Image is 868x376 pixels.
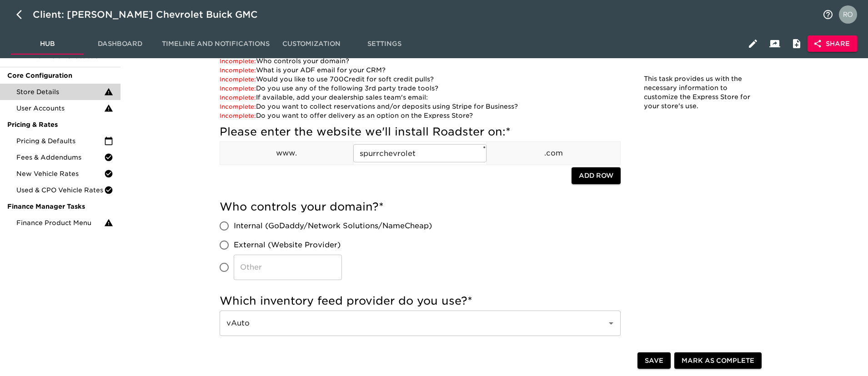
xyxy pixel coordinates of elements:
[220,85,256,92] span: Incomplete:
[234,255,342,280] input: Other
[7,202,113,211] span: Finance Manager Tasks
[220,58,256,65] span: Incomplete:
[220,85,438,92] a: Do you use any of the following 3rd party trade tools?
[742,33,764,55] button: Edit Hub
[572,167,621,184] button: Add Row
[16,185,104,195] span: Used & CPO Vehicle Rates
[7,120,113,129] span: Pricing & Rates
[815,38,850,50] span: Share
[7,71,113,80] span: Core Configuration
[89,38,151,50] span: Dashboard
[764,33,786,55] button: Client View
[682,355,754,366] span: Mark as Complete
[605,317,617,330] button: Open
[637,352,671,369] button: Save
[220,76,256,83] span: Incomplete:
[808,35,857,52] button: Share
[674,352,762,369] button: Mark as Complete
[16,104,104,113] span: User Accounts
[234,240,341,251] span: External (Website Provider)
[162,38,270,50] span: Timeline and Notifications
[220,148,353,159] p: www.
[281,38,342,50] span: Customization
[220,103,256,110] span: Incomplete:
[817,4,839,25] button: notifications
[33,7,271,22] div: Client: [PERSON_NAME] Chevrolet Buick GMC
[220,103,518,110] a: Do you want to collect reservations and/or deposits using Stripe for Business?
[220,112,256,119] span: Incomplete:
[16,169,104,178] span: New Vehicle Rates
[220,94,256,101] span: Incomplete:
[220,294,621,308] h5: Which inventory feed provider do you use?
[220,112,473,119] a: Do you want to offer delivery as an option on the Express Store?
[353,38,415,50] span: Settings
[220,67,256,74] span: Incomplete:
[839,5,857,24] img: Profile
[16,38,78,50] span: Hub
[220,125,621,139] h5: Please enter the website we'll install Roadster on:
[16,153,104,162] span: Fees & Addendums
[220,94,428,101] a: If available, add your dealership sales team's email:
[16,87,104,96] span: Store Details
[579,170,613,181] span: Add Row
[644,75,753,111] p: This task provides us with the necessary information to customize the Express Store for your stor...
[16,218,104,227] span: Finance Product Menu
[220,57,349,65] a: Who controls your domain?
[234,221,432,231] span: Internal (GoDaddy/Network Solutions/NameCheap)
[786,33,808,55] button: Internal Notes and Comments
[16,136,104,145] span: Pricing & Defaults
[220,66,386,74] a: What is your ADF email for your CRM?
[220,75,434,83] a: Would you like to use 700Credit for soft credit pulls?
[645,355,663,366] span: Save
[220,200,621,214] h5: Who controls your domain?
[487,148,620,159] p: .com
